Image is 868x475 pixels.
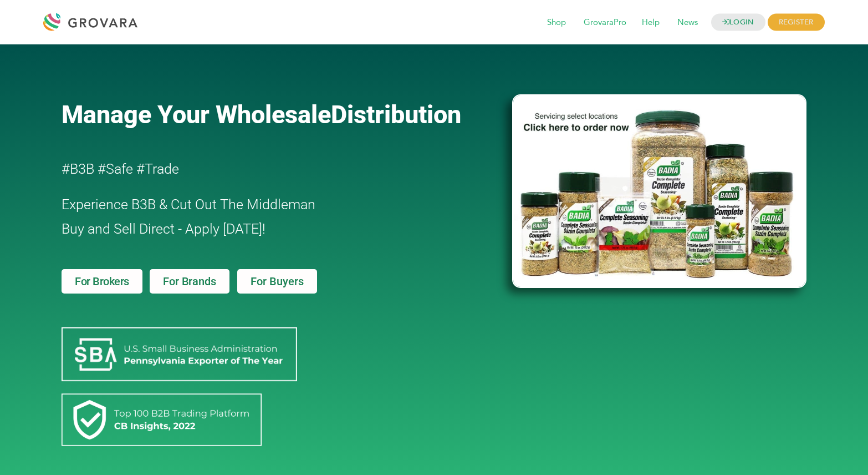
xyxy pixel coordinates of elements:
a: For Brands [150,269,229,294]
span: For Brands [163,276,216,287]
span: Experience B3B & Cut Out The Middleman [62,196,315,213]
span: News [670,12,706,33]
a: Help [634,17,667,29]
a: Manage Your WholesaleDistribution [62,100,494,129]
a: LOGIN [711,14,765,31]
a: For Buyers [237,269,317,294]
h2: #B3B #Safe #Trade [62,157,448,181]
span: Shop [539,12,574,33]
span: Help [634,12,667,33]
span: Distribution [331,100,461,129]
span: For Buyers [251,276,304,287]
span: Manage Your Wholesale [62,100,331,129]
a: News [670,17,706,29]
a: For Brokers [62,269,142,294]
span: For Brokers [75,276,129,287]
span: Buy and Sell Direct - Apply [DATE]! [62,221,265,237]
a: GrovaraPro [576,17,634,29]
span: GrovaraPro [576,12,634,33]
span: REGISTER [768,14,825,31]
a: Shop [539,17,574,29]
